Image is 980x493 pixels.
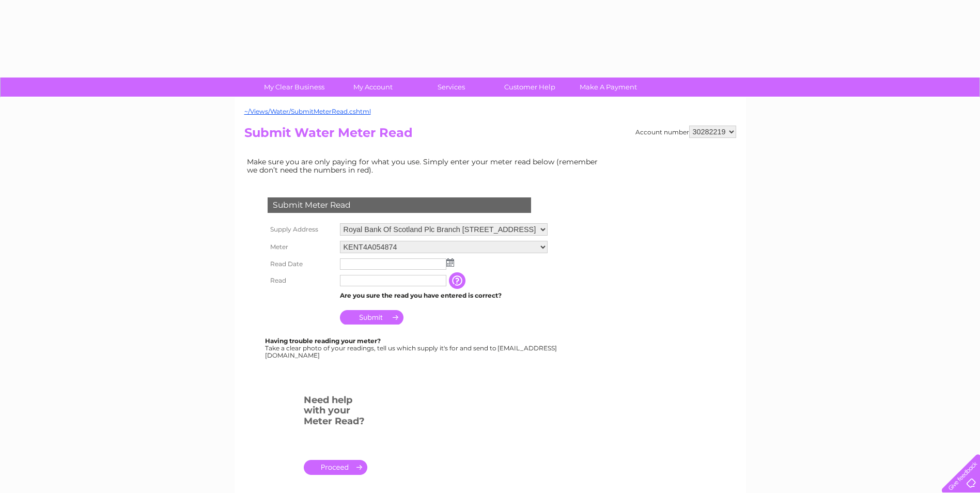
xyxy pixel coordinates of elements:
h2: Submit Water Meter Read [244,126,736,145]
a: ~/Views/Water/SubmitMeterRead.cshtml [244,107,371,115]
th: Read Date [265,256,337,272]
td: Are you sure the read you have entered is correct? [337,289,550,302]
th: Supply Address [265,221,337,238]
a: Make A Payment [566,78,651,97]
td: Make sure you are only paying for what you use. Simply enter your meter read below (remember we d... [244,155,606,177]
th: Meter [265,238,337,256]
b: Having trouble reading your meter? [265,337,381,345]
a: Customer Help [487,78,572,97]
input: Information [449,272,468,289]
img: ... [446,258,454,267]
a: Services [409,78,494,97]
div: Submit Meter Read [268,197,531,213]
a: . [304,460,367,475]
div: Account number [635,126,736,138]
input: Submit [340,310,403,325]
th: Read [265,272,337,289]
a: My Clear Business [252,78,337,97]
h3: Need help with your Meter Read? [304,393,367,432]
div: Take a clear photo of your readings, tell us which supply it's for and send to [EMAIL_ADDRESS][DO... [265,337,558,359]
a: My Account [330,78,415,97]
